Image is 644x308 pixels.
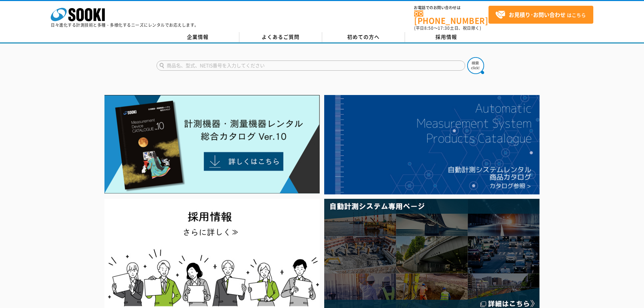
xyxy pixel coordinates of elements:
[509,10,566,19] strong: お見積り･お問い合わせ
[424,25,434,31] span: 8:50
[438,25,450,31] span: 17:30
[467,57,484,74] img: btn_search.png
[157,61,465,71] input: 商品名、型式、NETIS番号を入力してください
[414,6,488,10] span: お電話でのお問い合わせは
[239,32,322,42] a: よくあるご質問
[495,10,586,20] span: はこちら
[405,32,488,42] a: 採用情報
[488,6,593,24] a: お見積り･お問い合わせはこちら
[347,33,380,41] span: 初めての方へ
[104,95,320,194] img: Catalog Ver10
[324,95,540,194] img: 自動計測システムカタログ
[414,25,481,31] span: (平日 ～ 土日、祝日除く)
[51,23,199,27] p: 日々進化する計測技術と多種・多様化するニーズにレンタルでお応えします。
[157,32,239,42] a: 企業情報
[322,32,405,42] a: 初めての方へ
[414,10,488,24] a: [PHONE_NUMBER]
